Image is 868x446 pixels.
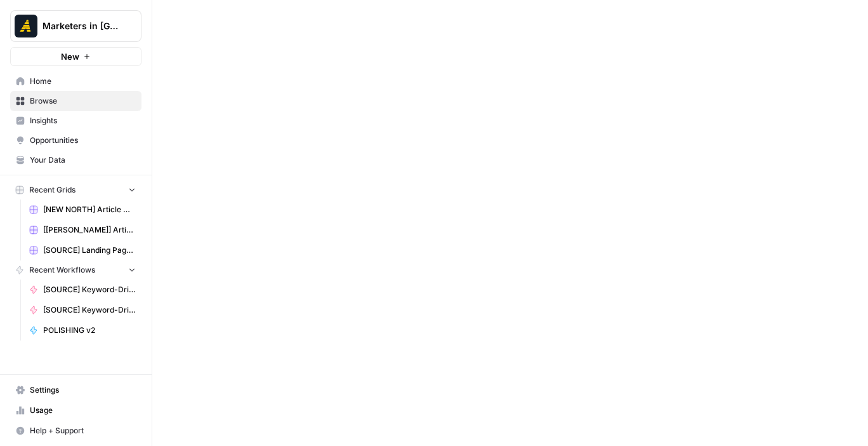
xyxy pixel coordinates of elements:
button: Workspace: Marketers in Demand [10,10,141,42]
img: Marketers in Demand Logo [15,15,37,37]
span: Recent Grids [29,184,76,196]
a: Settings [10,380,141,400]
span: Help + Support [30,425,136,436]
a: Usage [10,400,141,421]
span: [[PERSON_NAME]] Article Writing - Keyword-Driven Articles Grid [43,224,136,236]
span: [SOURCE] Keyword-Driven Article: Feedback & Polishing [43,304,136,316]
span: [SOURCE] Landing Page Generation Grid [43,245,136,256]
span: Browse [30,95,136,107]
span: [SOURCE] Keyword-Driven Article: Content Brief [43,284,136,295]
span: New [61,50,79,63]
a: Opportunities [10,130,141,151]
a: [[PERSON_NAME]] Article Writing - Keyword-Driven Articles Grid [23,220,141,240]
span: Your Data [30,154,136,166]
a: Browse [10,91,141,111]
button: New [10,47,141,66]
span: Opportunities [30,135,136,146]
button: Recent Grids [10,180,141,199]
a: [SOURCE] Keyword-Driven Article: Content Brief [23,280,141,300]
a: [NEW NORTH] Article Writing - Keyword Driven Articles Grid [23,199,141,220]
span: Home [30,76,136,87]
a: Home [10,71,141,91]
span: POLISHING v2 [43,325,136,336]
button: Help + Support [10,421,141,441]
a: [SOURCE] Keyword-Driven Article: Feedback & Polishing [23,300,141,320]
span: Insights [30,115,136,126]
a: Your Data [10,150,141,170]
span: Marketers in [GEOGRAPHIC_DATA] [43,20,119,32]
button: Recent Workflows [10,260,141,280]
span: Usage [30,405,136,416]
span: Settings [30,384,136,396]
a: [SOURCE] Landing Page Generation Grid [23,240,141,260]
span: Recent Workflows [29,264,95,276]
span: [NEW NORTH] Article Writing - Keyword Driven Articles Grid [43,204,136,215]
a: Insights [10,111,141,131]
a: POLISHING v2 [23,320,141,341]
